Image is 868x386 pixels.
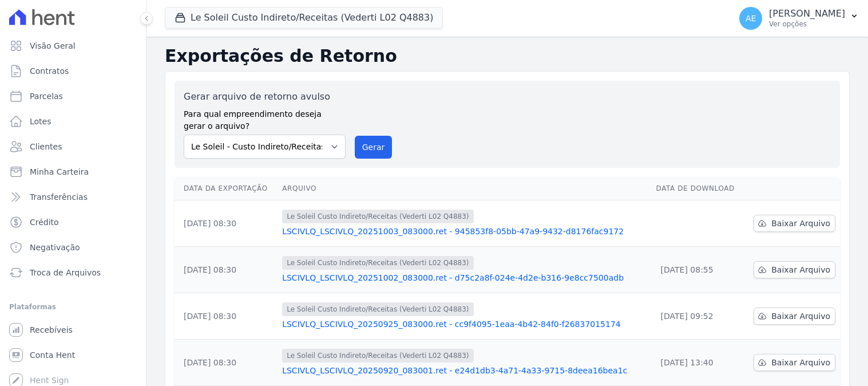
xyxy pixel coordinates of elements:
a: Baixar Arquivo [754,354,835,371]
a: Transferências [5,186,141,208]
span: Negativação [30,242,80,253]
a: Troca de Arquivos [5,261,141,284]
td: [DATE] 08:30 [175,293,278,340]
div: Plataformas [9,300,137,314]
a: LSCIVLQ_LSCIVLQ_20250925_083000.ret - cc9f4095-1eaa-4b42-84f0-f26837015174 [282,318,647,330]
a: Crédito [5,211,141,234]
a: Clientes [5,135,141,158]
td: [DATE] 08:55 [652,247,744,293]
a: Parcelas [5,85,141,108]
a: LSCIVLQ_LSCIVLQ_20251002_083000.ret - d75c2a8f-024e-4d2e-b316-9e8cc7500adb [282,272,647,283]
button: Le Soleil Custo Indireto/Receitas (Vederti L02 Q4883) [165,7,443,29]
a: Baixar Arquivo [754,308,835,325]
span: AE [746,14,756,22]
span: Baixar Arquivo [771,218,830,229]
span: Baixar Arquivo [771,264,830,275]
a: Baixar Arquivo [754,261,835,278]
a: Visão Geral [5,34,141,57]
label: Para qual empreendimento deseja gerar o arquivo? [184,104,346,132]
span: Baixar Arquivo [771,357,830,368]
th: Data de Download [652,177,744,200]
span: Troca de Arquivos [30,267,101,278]
a: Lotes [5,110,141,133]
p: [PERSON_NAME] [769,8,845,19]
td: [DATE] 13:40 [652,340,744,386]
span: Lotes [30,116,51,127]
span: Contratos [30,65,69,77]
span: Le Soleil Custo Indireto/Receitas (Vederti L02 Q4883) [282,349,473,363]
span: Conta Hent [30,349,75,361]
span: Transferências [30,191,88,203]
span: Minha Carteira [30,166,89,178]
button: Gerar [355,136,393,159]
a: LSCIVLQ_LSCIVLQ_20251003_083000.ret - 945853f8-05bb-47a9-9432-d8176fac9172 [282,226,647,237]
span: Visão Geral [30,40,76,52]
span: Le Soleil Custo Indireto/Receitas (Vederti L02 Q4883) [282,210,473,223]
span: Clientes [30,141,62,152]
a: Contratos [5,60,141,82]
p: Ver opções [769,19,845,29]
td: [DATE] 08:30 [175,247,278,293]
a: LSCIVLQ_LSCIVLQ_20250920_083001.ret - e24d1db3-4a71-4a33-9715-8deea16bea1c [282,365,647,376]
td: [DATE] 08:30 [175,200,278,247]
th: Arquivo [278,177,651,200]
td: [DATE] 09:52 [652,293,744,340]
button: AE [PERSON_NAME] Ver opções [730,2,868,34]
a: Baixar Arquivo [754,215,835,232]
span: Recebíveis [30,324,73,336]
a: Recebíveis [5,318,141,341]
h2: Exportações de Retorno [165,46,850,66]
span: Le Soleil Custo Indireto/Receitas (Vederti L02 Q4883) [282,302,473,316]
a: Negativação [5,236,141,259]
span: Le Soleil Custo Indireto/Receitas (Vederti L02 Q4883) [282,256,473,270]
a: Conta Hent [5,344,141,367]
a: Minha Carteira [5,160,141,183]
span: Baixar Arquivo [771,310,830,322]
th: Data da Exportação [175,177,278,200]
span: Parcelas [30,90,63,102]
label: Gerar arquivo de retorno avulso [184,90,346,104]
span: Crédito [30,216,59,228]
td: [DATE] 08:30 [175,340,278,386]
